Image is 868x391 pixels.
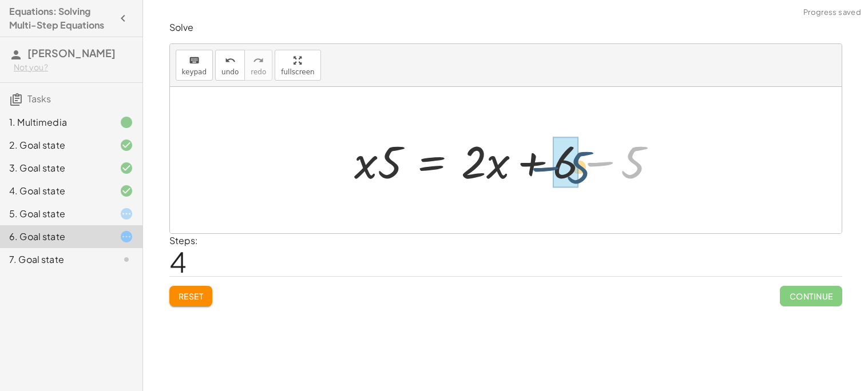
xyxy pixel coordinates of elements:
span: redo [251,68,266,76]
span: undo [221,68,239,76]
div: 3. Goal state [9,161,101,175]
i: Task finished. [120,115,133,129]
i: Task started. [120,230,133,244]
i: Task finished and correct. [120,184,133,198]
span: [PERSON_NAME] [27,46,116,59]
div: 4. Goal state [9,184,101,198]
button: fullscreen [275,50,320,81]
span: 4 [169,244,187,279]
span: Reset [179,291,204,301]
span: Progress saved [803,7,861,18]
div: 1. Multimedia [9,115,101,129]
span: fullscreen [281,68,314,76]
i: keyboard [189,54,200,67]
i: redo [253,54,264,67]
i: Task not started. [120,253,133,266]
i: Task finished and correct. [120,161,133,175]
h4: Equations: Solving Multi-Step Equations [9,5,113,32]
button: undoundo [215,50,245,81]
button: keyboardkeypad [176,50,213,81]
div: 6. Goal state [9,230,101,244]
span: Tasks [27,93,51,105]
button: redoredo [244,50,272,81]
i: undo [225,54,236,67]
i: Task started. [120,207,133,221]
i: Task finished and correct. [120,138,133,152]
button: Reset [169,286,213,306]
div: Not you? [14,62,133,73]
div: 5. Goal state [9,207,101,221]
label: Steps: [169,234,198,246]
span: keypad [182,68,207,76]
div: 2. Goal state [9,138,101,152]
p: Solve [169,21,842,34]
div: 7. Goal state [9,253,101,266]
